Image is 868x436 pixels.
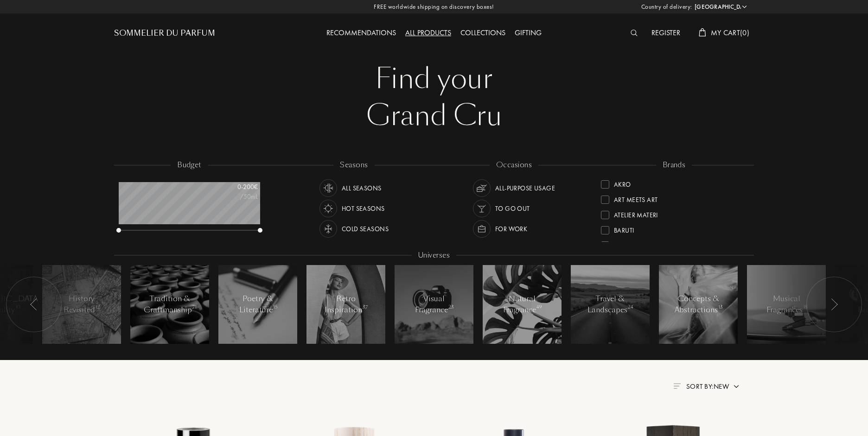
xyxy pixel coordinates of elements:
[333,160,374,171] div: seasons
[628,304,633,310] span: 24
[614,222,634,235] div: Baruti
[503,293,542,316] div: Natural Fragrance
[830,298,838,310] img: arr_left.svg
[699,28,706,37] img: cart_white.svg
[673,383,681,389] img: filter_by.png
[401,28,456,38] a: All products
[475,182,488,195] img: usage_occasion_all_white.svg
[342,200,385,217] div: Hot Seasons
[686,382,729,391] span: Sort by: New
[510,27,546,39] div: Gifting
[171,160,208,171] div: budget
[448,304,454,310] span: 23
[647,27,685,39] div: Register
[192,304,197,310] span: 71
[325,293,367,316] div: Retro Inspiration
[718,304,723,310] span: 13
[342,179,382,197] div: All Seasons
[342,220,389,238] div: Cold Seasons
[121,97,747,134] div: Grand Cru
[415,293,454,316] div: Visual Fragrance
[647,28,685,38] a: Register
[401,27,456,39] div: All products
[322,182,335,195] img: usage_season_average_white.svg
[614,207,658,220] div: Atelier Materi
[211,182,258,192] div: 0 - 200 €
[322,27,401,39] div: Recommendations
[510,28,546,38] a: Gifting
[675,293,722,316] div: Concepts & Abstractions
[495,179,555,197] div: All-purpose Usage
[121,60,747,97] div: Find your
[211,192,258,202] div: /50mL
[495,200,530,217] div: To go Out
[631,30,638,36] img: search_icn_white.svg
[322,202,335,215] img: usage_season_hot_white.svg
[114,28,215,39] a: Sommelier du Parfum
[711,28,749,38] span: My Cart ( 0 )
[614,238,660,250] div: Binet-Papillon
[238,293,278,316] div: Poetry & Literature
[456,27,510,39] div: Collections
[475,202,488,215] img: usage_occasion_party_white.svg
[273,304,277,310] span: 15
[30,298,38,310] img: arr_left.svg
[412,250,456,261] div: Universes
[656,160,692,171] div: brands
[322,28,401,38] a: Recommendations
[456,28,510,38] a: Collections
[614,177,631,189] div: Akro
[587,293,633,316] div: Travel & Landscapes
[322,222,335,235] img: usage_season_cold_white.svg
[490,160,538,171] div: occasions
[641,2,692,12] span: Country of delivery:
[144,293,196,316] div: Tradition & Craftmanship
[363,304,368,310] span: 37
[614,192,657,204] div: Art Meets Art
[475,222,488,235] img: usage_occasion_work_white.svg
[536,304,542,310] span: 49
[733,383,740,390] img: arrow.png
[495,220,527,238] div: For Work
